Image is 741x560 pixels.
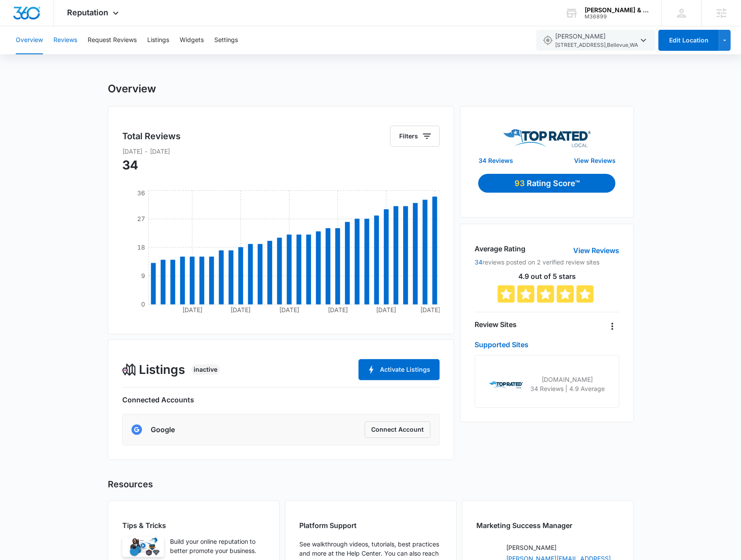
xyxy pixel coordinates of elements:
[376,306,396,313] tspan: [DATE]
[122,147,440,156] p: [DATE] - [DATE]
[122,520,265,531] p: Tips & Tricks
[108,82,156,95] h1: Overview
[658,30,719,51] button: Edit Location
[151,424,175,435] h6: Google
[475,319,517,330] h4: Review Sites
[574,156,615,165] a: View Reviews
[530,375,605,384] p: [DOMAIN_NAME]
[475,243,525,254] h4: Average Rating
[191,364,220,375] div: Inactive
[141,300,145,308] tspan: 0
[53,26,77,54] button: Reviews
[16,26,43,54] button: Overview
[170,537,265,557] p: Build your online reputation to better promote your business.
[137,189,145,197] tspan: 36
[503,129,591,147] img: Top Rated Local Logo
[88,26,137,54] button: Request Reviews
[147,26,169,54] button: Listings
[358,359,440,380] button: Activate Listings
[475,340,528,349] a: Supported Sites
[365,421,430,438] button: Connect Account
[122,130,181,143] h5: Total Reviews
[139,360,185,379] span: Listings
[141,272,145,279] tspan: 9
[530,384,605,393] p: 34 Reviews | 4.9 Average
[555,32,638,49] span: [PERSON_NAME]
[585,7,649,14] div: account name
[108,479,153,490] h3: Resources
[420,306,440,313] tspan: [DATE]
[536,30,655,51] button: [PERSON_NAME][STREET_ADDRESS],Bellevue,WA
[214,26,238,54] button: Settings
[573,245,619,256] a: View Reviews
[475,258,482,266] a: 34
[122,158,138,173] span: 34
[182,306,202,313] tspan: [DATE]
[605,319,619,333] button: Overflow Menu
[390,126,440,147] button: Filters
[137,243,145,251] tspan: 18
[230,306,251,313] tspan: [DATE]
[122,537,164,557] img: Reputation Overview
[122,394,440,405] h6: Connected Accounts
[475,257,619,267] p: reviews posted on 2 verified review sites
[476,520,619,531] p: Marketing Success Manager
[279,306,299,313] tspan: [DATE]
[555,41,638,49] span: [STREET_ADDRESS] , Bellevue , WA
[67,8,108,17] span: Reputation
[328,306,348,313] tspan: [DATE]
[514,177,526,189] p: 93
[585,14,649,20] div: account id
[478,156,513,165] a: 34 Reviews
[506,543,619,552] p: [PERSON_NAME]
[475,273,619,280] p: 4.9 out of 5 stars
[137,215,145,222] tspan: 27
[299,520,442,531] p: Platform Support
[180,26,204,54] button: Widgets
[526,177,579,189] p: Rating Score™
